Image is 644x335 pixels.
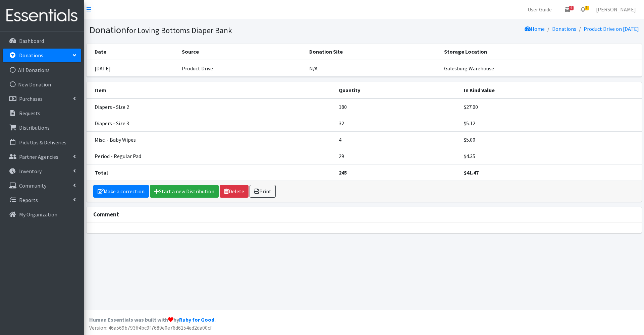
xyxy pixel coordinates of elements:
[87,44,178,60] th: Date
[95,169,108,176] strong: Total
[19,182,46,189] p: Community
[460,115,642,131] td: $5.12
[19,52,43,59] p: Donations
[3,136,81,149] a: Pick Ups & Deliveries
[584,25,639,32] a: Product Drive on [DATE]
[569,6,574,10] span: 6
[87,82,335,98] th: Item
[3,4,81,27] img: HumanEssentials
[19,211,57,218] p: My Organization
[335,82,460,98] th: Quantity
[220,185,249,198] a: Delete
[460,148,642,164] td: $4.35
[87,131,335,148] td: Misc. - Baby Wipes
[19,197,38,203] p: Reports
[250,185,276,198] a: Print
[3,179,81,192] a: Community
[525,25,545,32] a: Home
[3,63,81,77] a: All Donations
[440,44,641,60] th: Storage Location
[3,164,81,178] a: Inventory
[87,115,335,131] td: Diapers - Size 3
[89,316,216,323] strong: Human Essentials was built with by .
[89,324,212,331] span: Version: 46a569b793ff4bc9f7689e0e76d6154ed2da00cf
[305,60,440,77] td: N/A
[150,185,219,198] a: Start a new Distribution
[522,3,557,16] a: User Guide
[335,98,460,115] td: 180
[19,139,66,146] p: Pick Ups & Deliveries
[460,131,642,148] td: $5.00
[178,60,305,77] td: Product Drive
[19,38,44,44] p: Dashboard
[3,49,81,62] a: Donations
[339,169,347,176] strong: 245
[560,3,575,16] a: 6
[87,60,178,77] td: [DATE]
[87,148,335,164] td: Period - Regular Pad
[19,153,58,160] p: Partner Agencies
[3,92,81,106] a: Purchases
[460,82,642,98] th: In Kind Value
[3,193,81,207] a: Reports
[335,131,460,148] td: 4
[3,107,81,120] a: Requests
[335,148,460,164] td: 29
[19,95,43,102] p: Purchases
[440,60,641,77] td: Galesburg Warehouse
[585,6,589,10] span: 3
[19,168,42,175] p: Inventory
[89,24,362,36] h1: Donation
[335,115,460,131] td: 32
[179,316,214,323] a: Ruby for Good
[87,98,335,115] td: Diapers - Size 2
[305,44,440,60] th: Donation Site
[575,3,591,16] a: 3
[3,208,81,221] a: My Organization
[3,121,81,134] a: Distributions
[3,150,81,163] a: Partner Agencies
[460,98,642,115] td: $27.00
[93,211,119,218] strong: Comment
[552,25,576,32] a: Donations
[93,185,149,198] a: Make a correction
[19,124,50,131] p: Distributions
[178,44,305,60] th: Source
[19,110,40,117] p: Requests
[3,78,81,91] a: New Donation
[591,3,641,16] a: [PERSON_NAME]
[464,169,479,176] strong: $41.47
[126,25,232,35] small: for Loving Bottoms Diaper Bank
[3,34,81,48] a: Dashboard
